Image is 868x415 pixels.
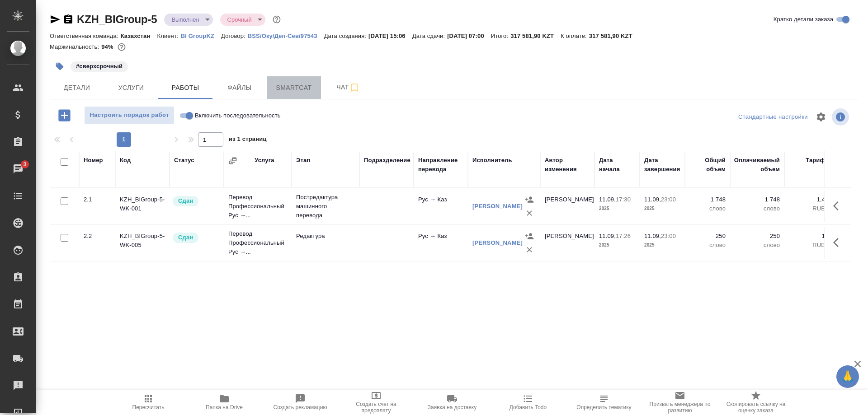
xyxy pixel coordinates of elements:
[221,33,248,39] p: Договор:
[616,196,631,203] p: 17:30
[840,367,855,386] span: 🙏
[599,241,635,250] p: 2025
[510,33,561,39] p: 317 581,90 KZT
[229,134,267,147] span: из 1 страниц
[789,232,825,241] p: 1
[472,156,512,165] div: Исполнитель
[272,82,316,93] span: Smartcat
[364,156,410,165] div: Подразделение
[589,33,639,39] p: 317 581,90 KZT
[178,233,193,242] p: Сдан
[248,32,324,39] a: BSS/Оку/Деп-Сев/97543
[414,227,468,259] td: Рус → Каз
[368,33,412,39] p: [DATE] 15:06
[661,196,676,203] p: 23:00
[349,82,360,93] svg: Подписаться
[789,204,825,213] p: RUB
[644,233,661,239] p: 11.09,
[616,233,631,239] p: 17:26
[644,196,661,203] p: 11.09,
[296,193,355,220] p: Постредактура машинного перевода
[195,111,281,120] span: Включить последовательность
[599,196,616,203] p: 11.09,
[736,110,810,124] div: split button
[599,233,616,239] p: 11.09,
[540,227,594,259] td: [PERSON_NAME]
[599,204,635,213] p: 2025
[644,241,680,250] p: 2025
[255,156,274,165] div: Услуга
[296,232,355,241] p: Редактура
[52,106,77,125] button: Добавить работу
[806,156,825,165] div: Тариф
[689,204,726,213] p: слово
[157,33,180,39] p: Клиент:
[18,160,32,169] span: 3
[418,156,463,174] div: Направление перевода
[774,15,833,24] span: Кратко детали заказа
[296,156,310,165] div: Этап
[523,243,536,256] button: Удалить
[164,14,212,26] div: Выполнен
[116,41,127,53] button: 2697.20 RUB;
[836,365,859,388] button: 🙏
[84,232,111,241] div: 2.2
[181,33,221,39] p: BI GroupKZ
[326,82,370,93] span: Чат
[101,43,115,50] p: 94%
[735,195,780,204] p: 1 748
[77,13,157,25] a: KZH_BIGroup-5
[789,195,825,204] p: 1,4
[735,204,780,213] p: слово
[172,232,219,244] div: Менеджер проверил работу исполнителя, передает ее на следующий этап
[271,14,283,25] button: Доп статусы указывают на важность/срочность заказа
[84,156,103,165] div: Номер
[248,33,324,39] p: BSS/Оку/Деп-Сев/97543
[50,14,61,25] button: Скопировать ссылку для ЯМессенджера
[789,241,825,250] p: RUB
[89,110,170,121] span: Настроить порядок работ
[172,195,219,207] div: Менеджер проверил работу исполнителя, передает ее на следующий этап
[735,241,780,250] p: слово
[689,156,726,174] div: Общий объем
[828,232,849,253] button: Здесь прячутся важные кнопки
[224,188,292,224] td: Перевод Профессиональный Рус →...
[523,229,536,243] button: Назначить
[523,206,536,220] button: Удалить
[414,191,468,222] td: Рус → Каз
[218,82,261,93] span: Файлы
[545,156,590,174] div: Автор изменения
[2,158,34,180] a: 3
[55,82,99,93] span: Детали
[324,33,368,39] p: Дата создания:
[224,225,292,261] td: Перевод Профессиональный Рус →...
[540,191,594,222] td: [PERSON_NAME]
[472,239,523,246] a: [PERSON_NAME]
[689,195,726,204] p: 1 748
[832,108,851,126] span: Посмотреть информацию
[63,14,74,25] button: Скопировать ссылку
[178,196,193,205] p: Сдан
[689,241,726,250] p: слово
[447,33,491,39] p: [DATE] 07:00
[76,62,123,71] p: #сверхсрочный
[734,156,780,174] div: Оплачиваемый объем
[810,106,832,128] span: Настроить таблицу
[220,14,265,26] div: Выполнен
[115,227,170,259] td: KZH_BIGroup-5-WK-005
[109,82,153,93] span: Услуги
[412,33,447,39] p: Дата сдачи:
[225,16,255,23] button: Срочный
[50,33,121,39] p: Ответственная команда:
[472,203,523,210] a: [PERSON_NAME]
[491,33,510,39] p: Итого:
[828,195,849,217] button: Здесь прячутся важные кнопки
[644,156,680,174] div: Дата завершения
[50,43,101,50] p: Маржинальность:
[84,106,175,125] button: Настроить порядок работ
[70,62,129,70] span: сверхсрочный
[121,33,157,39] p: Казахстан
[228,156,237,165] button: Сгруппировать
[735,232,780,241] p: 250
[644,204,680,213] p: 2025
